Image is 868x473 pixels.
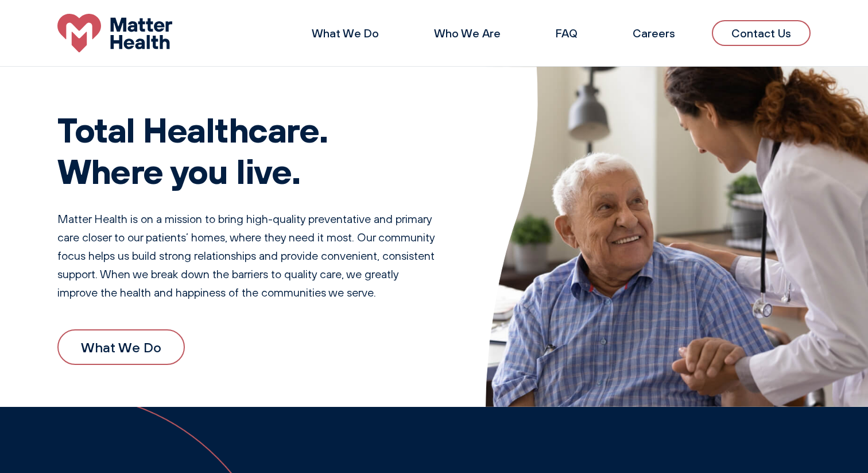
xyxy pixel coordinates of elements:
a: FAQ [556,26,578,40]
a: Careers [633,26,675,40]
a: What We Do [312,26,379,40]
a: Who We Are [434,26,501,40]
p: Matter Health is on a mission to bring high-quality preventative and primary care closer to our p... [57,210,440,302]
a: What We Do [57,329,185,365]
a: Contact Us [712,20,811,46]
h1: Total Healthcare. Where you live. [57,109,440,191]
